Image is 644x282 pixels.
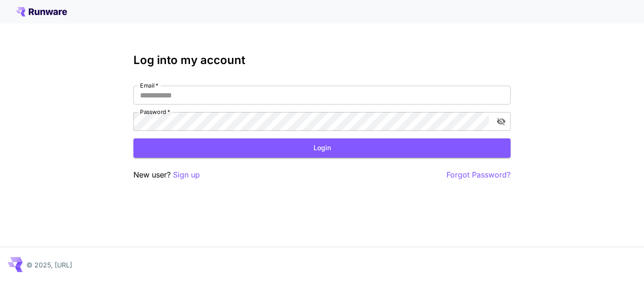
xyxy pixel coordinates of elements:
p: New user? [133,169,200,181]
p: © 2025, [URL] [26,260,72,270]
h3: Log into my account [133,54,511,67]
label: Password [140,108,170,116]
button: Login [133,138,511,158]
button: Sign up [173,169,200,181]
button: toggle password visibility [493,113,510,130]
label: Email [140,81,158,89]
button: Forgot Password? [446,169,511,181]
